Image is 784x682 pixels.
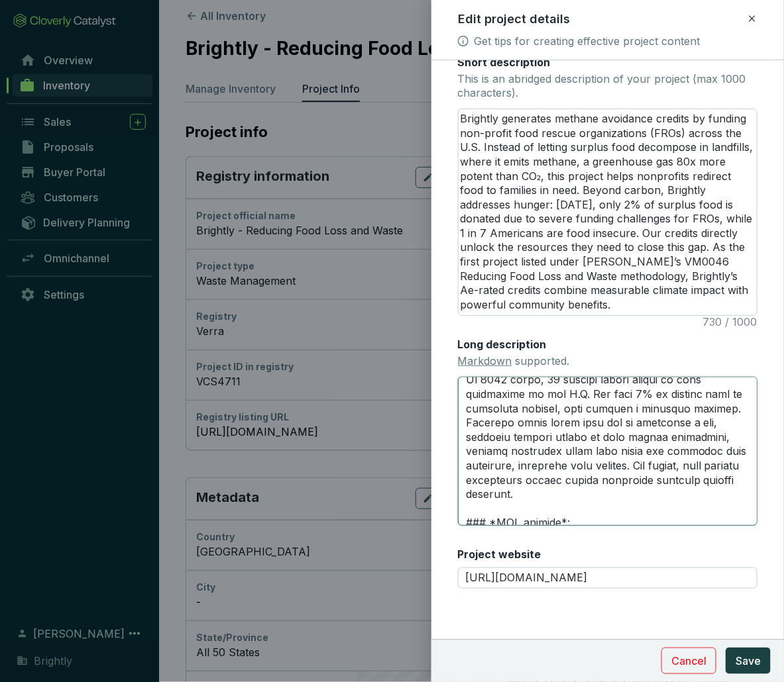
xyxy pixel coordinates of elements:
[671,653,706,669] span: Cancel
[458,11,570,28] h2: Edit project details
[474,33,700,49] a: Get tips for creating effective project content
[458,72,757,101] p: This is an abridged description of your project (max 1000 characters).
[661,648,716,674] button: Cancel
[726,648,771,674] button: Save
[736,653,761,669] span: Save
[458,354,512,367] a: Markdown
[458,337,547,352] label: Long description
[458,354,570,367] span: supported.
[458,547,541,561] label: Project website
[458,377,757,526] textarea: # **LOREMIP DOLORSITAM** --- ## **Con Adipisc** ### *EL1s doeiusm*: Tempor in Utla (7399-1259): -...
[459,109,757,315] textarea: Brightly generates methane avoidance credits by funding non-profit food rescue organizations (FRO...
[458,55,551,70] label: Short description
